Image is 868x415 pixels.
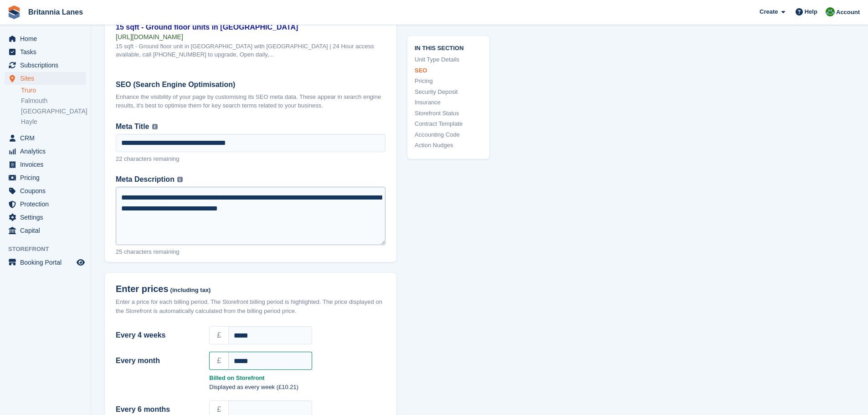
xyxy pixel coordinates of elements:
[20,224,75,237] span: Capital
[760,7,778,16] span: Create
[7,5,21,19] img: stora-icon-8386f47178a22dfd0bd8f6a31ec36ba5ce8667c1dd55bd0f319d3a0aa187defe.svg
[20,198,75,210] span: Protection
[415,55,482,64] a: Unit Type Details
[20,171,75,184] span: Pricing
[116,404,198,415] label: Every 6 months
[5,224,86,237] a: menu
[75,257,86,268] a: Preview store
[5,211,86,224] a: menu
[826,7,835,16] img: Matt Lane
[116,330,198,341] label: Every 4 weeks
[20,32,75,45] span: Home
[805,7,817,16] span: Help
[116,92,385,110] div: Enhance the visibility of your page by customising its SEO meta data. These appear in search engi...
[116,42,385,59] div: 15 sqft - Ground floor unit in [GEOGRAPHIC_DATA] with [GEOGRAPHIC_DATA] | 24 Hour access availabl...
[116,174,175,185] span: Meta Description
[20,72,75,85] span: Sites
[152,124,158,129] img: icon-info-grey-7440780725fd019a000dd9b08b2336e03edf1995a4989e88bcd33f0948082b44.svg
[5,171,86,184] a: menu
[5,132,86,144] a: menu
[20,132,75,144] span: CRM
[8,245,91,254] span: Storefront
[836,8,860,17] span: Account
[21,86,86,95] a: Truro
[415,66,482,75] a: SEO
[5,256,86,269] a: menu
[20,46,75,58] span: Tasks
[5,59,86,72] a: menu
[116,297,385,315] div: Enter a price for each billing period. The Storefront billing period is highlighted. The price di...
[21,118,86,126] a: Hayle
[415,43,482,51] span: In this section
[5,198,86,210] a: menu
[415,87,482,96] a: Security Deposit
[116,121,149,133] span: Meta Title
[20,256,75,269] span: Booking Portal
[116,81,385,89] h2: SEO (Search Engine Optimisation)
[124,155,179,162] span: characters remaining
[177,177,183,182] img: icon-info-grey-7440780725fd019a000dd9b08b2336e03edf1995a4989e88bcd33f0948082b44.svg
[20,145,75,158] span: Analytics
[5,158,86,171] a: menu
[116,155,122,162] span: 22
[415,119,482,128] a: Contract Template
[116,284,169,294] span: Enter prices
[20,211,75,224] span: Settings
[116,22,385,33] div: 15 sqft - Ground floor units in [GEOGRAPHIC_DATA]
[20,59,75,72] span: Subscriptions
[21,107,86,116] a: [GEOGRAPHIC_DATA]
[116,33,385,41] div: [URL][DOMAIN_NAME]
[5,145,86,158] a: menu
[5,184,86,197] a: menu
[5,72,86,85] a: menu
[415,130,482,139] a: Accounting Code
[5,32,86,45] a: menu
[20,184,75,197] span: Coupons
[415,108,482,118] a: Storefront Status
[415,98,482,107] a: Insurance
[209,383,385,392] p: Displayed as every week (£10.21)
[116,355,198,366] label: Every month
[415,141,482,150] a: Action Nudges
[209,374,385,383] strong: Billed on Storefront
[21,97,86,105] a: Falmouth
[170,287,211,294] span: (including tax)
[116,248,122,255] span: 25
[20,158,75,171] span: Invoices
[5,46,86,58] a: menu
[124,248,179,255] span: characters remaining
[415,77,482,86] a: Pricing
[25,5,87,20] a: Britannia Lanes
